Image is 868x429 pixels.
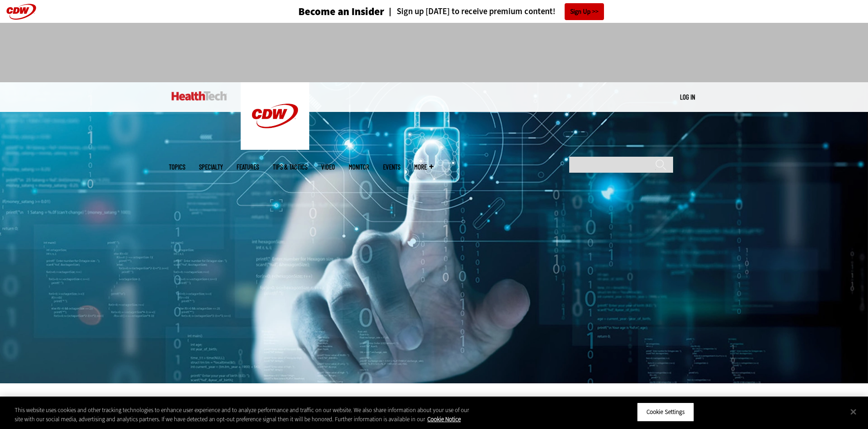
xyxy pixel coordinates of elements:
[427,415,461,423] a: More information about your privacy
[237,164,259,170] a: Features
[321,164,335,170] a: Video
[383,164,400,170] a: Events
[414,164,433,170] span: More
[264,6,384,17] a: Become an Insider
[298,6,384,17] h3: Become an Insider
[199,164,223,170] span: Specialty
[169,164,185,170] span: Topics
[349,164,369,170] a: MonITor
[680,93,695,101] a: Log in
[384,7,555,16] a: Sign up [DATE] to receive premium content!
[172,91,227,101] img: Home
[273,164,307,170] a: Tips & Tactics
[565,3,604,20] a: Sign Up
[241,143,309,152] a: CDW
[241,82,309,150] img: Home
[843,402,863,422] button: Close
[680,92,695,102] div: User menu
[15,406,477,424] div: This website uses cookies and other tracking technologies to enhance user experience and to analy...
[268,32,601,73] iframe: advertisement
[637,403,694,422] button: Cookie Settings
